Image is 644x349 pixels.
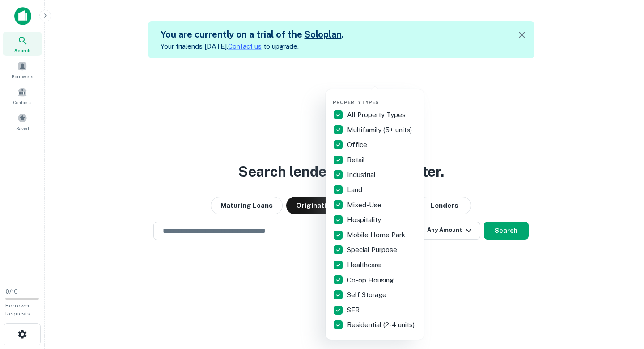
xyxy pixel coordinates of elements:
[347,290,388,300] p: Self Storage
[599,278,644,320] iframe: Chat Widget
[347,185,364,195] p: Land
[347,260,383,270] p: Healthcare
[347,139,369,150] p: Office
[347,125,414,135] p: Multifamily (5+ units)
[347,230,407,240] p: Mobile Home Park
[347,305,361,315] p: SFR
[347,200,383,210] p: Mixed-Use
[347,109,407,120] p: All Property Types
[333,100,379,105] span: Property Types
[347,155,367,165] p: Retail
[347,275,395,286] p: Co-op Housing
[347,244,399,255] p: Special Purpose
[347,214,383,225] p: Hospitality
[347,320,416,330] p: Residential (2-4 units)
[347,169,377,180] p: Industrial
